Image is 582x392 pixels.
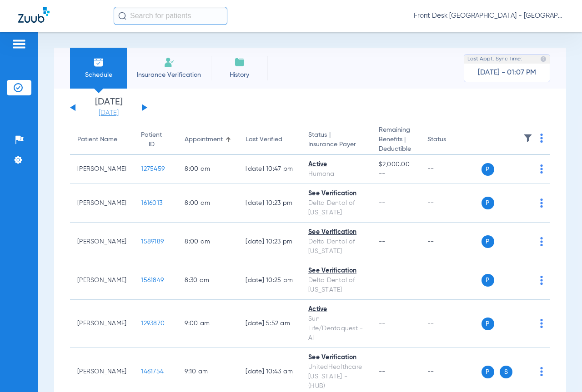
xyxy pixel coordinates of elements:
span: Last Appt. Sync Time: [467,55,522,64]
img: group-dot-blue.svg [540,276,543,285]
span: -- [379,169,413,179]
span: P [482,163,494,176]
span: P [482,318,494,330]
div: Active [308,305,364,314]
div: Patient ID [141,130,162,149]
div: Last Verified [246,135,282,144]
img: Manual Insurance Verification [164,57,175,68]
div: See Verification [308,266,364,276]
img: hamburger-icon [12,39,26,50]
img: History [234,57,245,68]
div: See Verification [308,353,364,362]
div: Delta Dental of [US_STATE] [308,198,364,218]
span: [DATE] - 01:07 PM [478,68,536,77]
img: group-dot-blue.svg [540,319,543,328]
div: Appointment [185,135,223,144]
span: Front Desk [GEOGRAPHIC_DATA] - [GEOGRAPHIC_DATA] | My Community Dental Centers [414,11,564,20]
span: -- [379,320,386,327]
a: [DATE] [81,109,136,118]
th: Status [420,125,482,155]
td: [DATE] 10:47 PM [238,155,301,184]
td: 9:00 AM [177,300,238,348]
td: [PERSON_NAME] [70,261,134,300]
img: Search Icon [118,12,126,20]
span: 1561849 [141,277,164,283]
td: 8:00 AM [177,184,238,223]
div: Appointment [185,135,231,144]
td: 8:30 AM [177,261,238,300]
td: 8:00 AM [177,155,238,184]
input: Search for patients [114,7,227,25]
img: Schedule [93,57,104,68]
td: [DATE] 10:23 PM [238,223,301,261]
span: -- [379,368,386,375]
img: group-dot-blue.svg [540,134,543,143]
th: Remaining Benefits | [371,125,420,155]
td: -- [420,184,482,223]
img: last sync help info [540,56,547,62]
span: P [482,274,494,287]
td: [PERSON_NAME] [70,155,134,184]
div: Active [308,160,364,169]
span: 1589189 [141,238,164,245]
span: Deductible [379,144,413,154]
td: -- [420,300,482,348]
span: 1461754 [141,368,164,375]
td: -- [420,261,482,300]
span: Schedule [77,70,120,79]
span: 1616013 [141,200,162,206]
div: See Verification [308,228,364,237]
td: [PERSON_NAME] [70,223,134,261]
div: Last Verified [246,135,294,144]
span: Insurance Payer [308,140,364,149]
img: group-dot-blue.svg [540,237,543,246]
div: Delta Dental of [US_STATE] [308,276,364,295]
td: [PERSON_NAME] [70,300,134,348]
span: -- [379,200,386,206]
div: Patient Name [77,135,117,144]
div: Humana [308,169,364,179]
span: Insurance Verification [134,70,204,79]
div: See Verification [308,189,364,198]
td: 8:00 AM [177,223,238,261]
span: P [482,197,494,209]
td: [DATE] 10:23 PM [238,184,301,223]
td: [DATE] 5:52 AM [238,300,301,348]
td: -- [420,223,482,261]
img: Zuub Logo [18,7,50,23]
li: [DATE] [81,98,136,118]
span: S [500,366,512,378]
div: Patient Name [77,135,126,144]
span: 1293870 [141,320,165,327]
td: [PERSON_NAME] [70,184,134,223]
div: Patient ID [141,130,170,149]
span: P [482,235,494,248]
iframe: Chat Widget [537,348,582,392]
div: Delta Dental of [US_STATE] [308,237,364,256]
img: filter.svg [523,134,532,143]
span: -- [379,238,386,245]
th: Status | [301,125,371,155]
td: -- [420,155,482,184]
span: P [482,366,494,378]
div: Sun Life/Dentaquest - AI [308,314,364,343]
span: History [218,70,261,79]
div: UnitedHealthcare [US_STATE] - (HUB) [308,362,364,391]
img: group-dot-blue.svg [540,198,543,208]
img: group-dot-blue.svg [540,164,543,174]
span: 1275459 [141,166,165,172]
td: [DATE] 10:25 PM [238,261,301,300]
span: $2,000.00 [379,160,413,169]
span: -- [379,277,386,283]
